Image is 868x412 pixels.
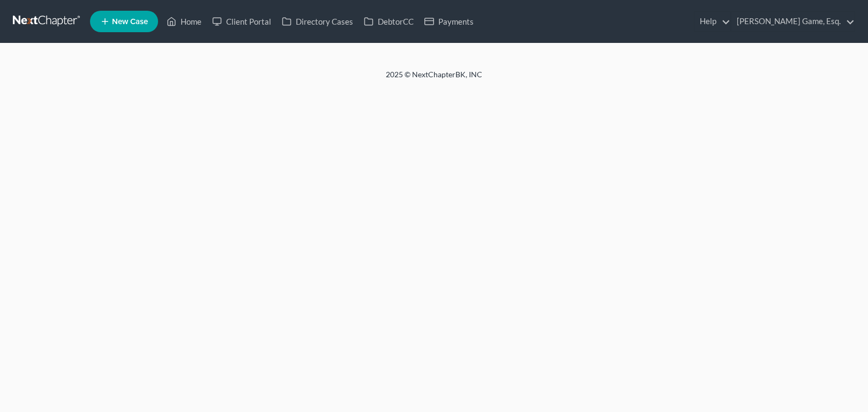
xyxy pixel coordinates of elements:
a: Home [161,12,207,31]
div: 2025 © NextChapterBK, INC [129,69,739,89]
new-legal-case-button: New Case [90,11,158,32]
a: Directory Cases [276,12,358,31]
a: DebtorCC [358,12,419,31]
a: [PERSON_NAME] Game, Esq. [731,12,855,31]
a: Payments [419,12,479,31]
a: Help [694,12,730,31]
a: Client Portal [207,12,276,31]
